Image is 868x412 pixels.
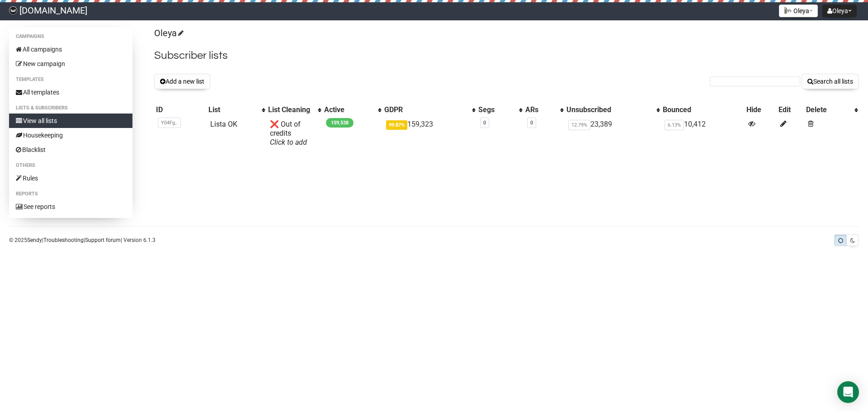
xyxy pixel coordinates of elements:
[324,105,373,114] div: Active
[210,120,237,128] a: Lista OK
[9,57,132,71] a: New campaign
[154,28,182,38] a: Oleya
[483,120,486,126] a: 0
[326,118,354,128] span: 159,538
[322,104,382,116] th: Active: No sort applied, activate to apply an ascending sort
[837,381,859,403] div: Open Intercom Messenger
[85,237,121,243] a: Support forum
[822,5,857,17] button: Oleya
[476,104,524,116] th: Segs: No sort applied, activate to apply an ascending sort
[779,5,818,17] button: Oleya
[568,120,590,130] span: 12.79%
[746,105,775,114] div: Hide
[802,74,859,89] button: Search all lists
[43,237,84,243] a: Troubleshooting
[745,104,777,116] th: Hide: No sort applied, sorting is disabled
[663,105,743,114] div: Bounced
[268,105,313,114] div: List Cleaning
[386,120,407,130] span: 99.87%
[9,128,132,142] a: Housekeeping
[784,7,791,14] img: 1.png
[27,237,42,243] a: Sendy
[207,104,266,116] th: List: No sort applied, activate to apply an ascending sort
[154,47,859,64] h2: Subscriber lists
[9,6,17,14] img: 6a5c9578f19d74c5922af3f01249cc63
[530,120,533,126] a: 0
[565,116,661,151] td: 23,389
[566,105,652,114] div: Unsubscribed
[158,118,181,128] span: Y04Fg..
[661,116,745,151] td: 10,412
[9,171,132,185] a: Rules
[525,105,556,114] div: ARs
[524,104,565,116] th: ARs: No sort applied, activate to apply an ascending sort
[661,104,745,116] th: Bounced: No sort applied, sorting is disabled
[154,104,207,116] th: ID: No sort applied, sorting is disabled
[777,104,804,116] th: Edit: No sort applied, sorting is disabled
[778,105,802,114] div: Edit
[9,160,132,171] li: Others
[270,138,307,147] span: Click to add
[266,104,322,116] th: List Cleaning: No sort applied, activate to apply an ascending sort
[9,189,132,199] li: Reports
[9,103,132,114] li: Lists & subscribers
[382,116,476,151] td: 159,323
[9,142,132,157] a: Blacklist
[270,120,307,147] a: ❌ Out of creditsClick to add
[478,105,514,114] div: Segs
[9,42,132,57] a: All campaigns
[208,105,257,114] div: List
[665,120,684,130] span: 6.13%
[565,104,661,116] th: Unsubscribed: No sort applied, activate to apply an ascending sort
[9,85,132,99] a: All templates
[154,74,210,89] button: Add a new list
[804,104,859,116] th: Delete: No sort applied, activate to apply an ascending sort
[9,199,132,214] a: See reports
[9,31,132,42] li: Campaigns
[9,114,132,128] a: View all lists
[9,235,156,245] p: © 2025 | | | Version 6.1.3
[382,104,476,116] th: GDPR: No sort applied, activate to apply an ascending sort
[9,74,132,85] li: Templates
[384,105,467,114] div: GDPR
[156,105,205,114] div: ID
[806,105,850,114] div: Delete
